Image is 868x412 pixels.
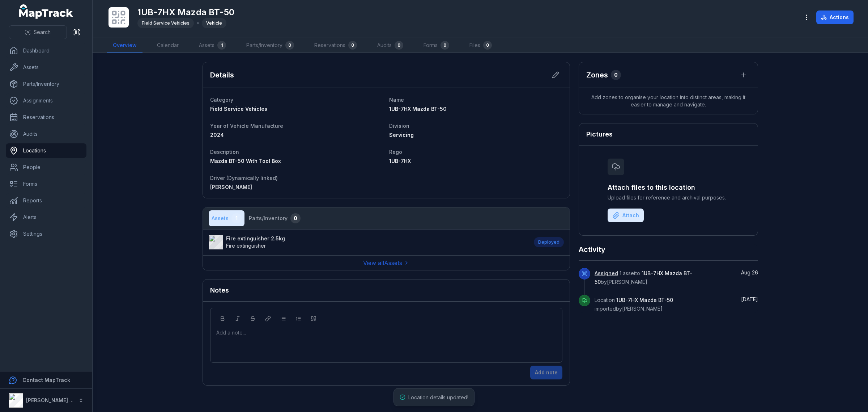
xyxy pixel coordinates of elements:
[210,123,283,129] span: Year of Vehicle Manufacture
[464,38,498,53] a: Files0
[210,106,267,112] span: Field Service Vehicles
[226,243,266,249] span: Fire extinguisher
[586,70,608,80] h2: Zones
[6,177,86,191] a: Forms
[389,149,402,155] span: Rego
[741,269,758,276] span: Aug 26
[389,158,411,164] span: 1UB-7HX
[418,38,455,53] a: Forms0
[6,77,86,91] a: Parts/Inventory
[246,210,303,226] button: Parts/Inventory0
[19,4,73,19] a: MapTrack
[210,285,229,295] h3: Notes
[389,123,409,129] span: Division
[741,296,758,302] span: [DATE]
[151,38,184,53] a: Calendar
[6,210,86,224] a: Alerts
[231,213,242,223] div: 1
[6,160,86,175] a: People
[608,182,729,193] h3: Attach files to this location
[408,394,468,400] span: Location details updated!
[210,184,383,191] a: [PERSON_NAME]
[595,270,692,285] span: 1UB-7HX Mazda BT-50
[210,97,233,103] span: Category
[202,18,226,28] div: Vehicle
[348,41,357,50] div: 0
[616,297,673,303] span: 1UB-7HX Mazda BT-50
[6,143,86,158] a: Locations
[389,97,404,103] span: Name
[6,110,86,125] a: Reservations
[209,210,244,226] button: Assets1
[6,43,86,58] a: Dashboard
[586,129,613,139] h3: Pictures
[389,106,447,112] span: 1UB-7HX Mazda BT-50
[142,20,190,26] span: Field Service Vehicles
[210,149,239,155] span: Description
[483,41,492,50] div: 0
[441,41,449,50] div: 0
[534,237,564,247] div: Deployed
[6,193,86,208] a: Reports
[611,70,621,80] div: 0
[209,235,527,249] a: Fire extinguisher 2.5kgFire extinguisher
[34,29,51,36] span: Search
[26,397,76,403] strong: [PERSON_NAME] Air
[309,38,363,53] a: Reservations0
[193,38,232,53] a: Assets1
[389,132,414,138] span: Servicing
[579,244,605,255] h2: Activity
[210,158,281,164] span: Mazda BT-50 With Tool Box
[741,296,758,302] time: 8/15/2025, 10:36:34 AM
[595,270,618,277] a: Assigned
[137,7,234,18] h1: 1UB-7HX Mazda BT-50
[210,70,234,80] h2: Details
[226,235,285,242] strong: Fire extinguisher 2.5kg
[210,132,224,138] span: 2024
[608,209,644,222] button: Attach
[241,38,300,53] a: Parts/Inventory0
[608,194,729,201] span: Upload files for reference and archival purposes.
[285,41,294,50] div: 0
[595,270,692,285] span: 1 asset to by [PERSON_NAME]
[6,93,86,108] a: Assignments
[6,60,86,75] a: Assets
[6,127,86,141] a: Audits
[363,258,409,267] a: View allAssets
[595,297,673,312] span: Location imported by [PERSON_NAME]
[107,38,142,53] a: Overview
[579,88,758,114] span: Add zones to organise your location into distinct areas, making it easier to manage and navigate.
[816,10,854,24] button: Actions
[741,269,758,276] time: 8/26/2025, 4:29:11 PM
[6,227,86,241] a: Settings
[9,25,67,39] button: Search
[371,38,409,53] a: Audits0
[22,377,70,383] strong: Contact MapTrack
[395,41,403,50] div: 0
[217,41,226,50] div: 1
[210,175,278,181] span: Driver (Dynamically linked)
[290,213,301,223] div: 0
